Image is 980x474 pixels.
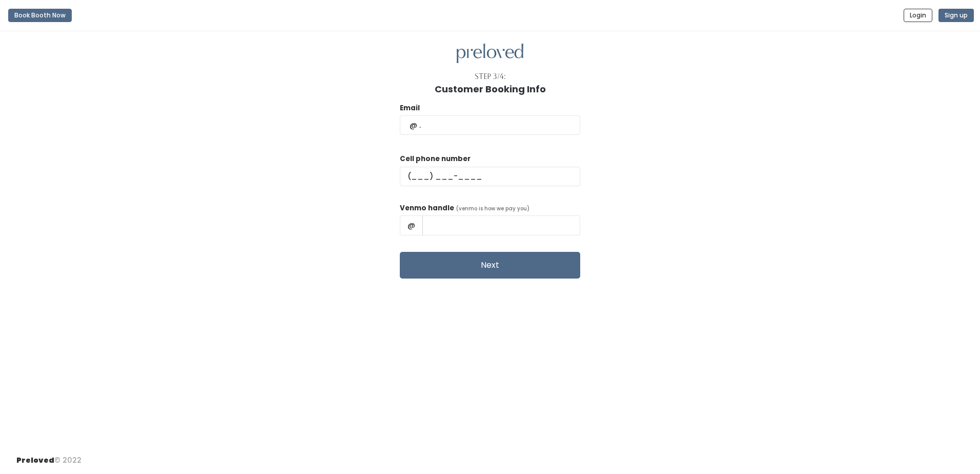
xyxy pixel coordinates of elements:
div: Step 3/4: [475,71,506,82]
span: Preloved [16,455,54,465]
button: Book Booth Now [8,9,72,22]
input: (___) ___-____ [400,167,580,186]
button: Sign up [938,9,974,22]
label: Cell phone number [400,154,471,164]
button: Next [400,252,580,279]
input: @ . [400,115,580,135]
label: Email [400,103,420,113]
div: © 2022 [16,447,81,466]
a: Book Booth Now [8,4,72,27]
span: @ [400,215,423,235]
img: preloved logo [457,44,523,64]
span: (venmo is how we pay you) [456,205,529,212]
label: Venmo handle [400,203,454,213]
h1: Customer Booking Info [435,84,546,94]
button: Login [904,9,932,22]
